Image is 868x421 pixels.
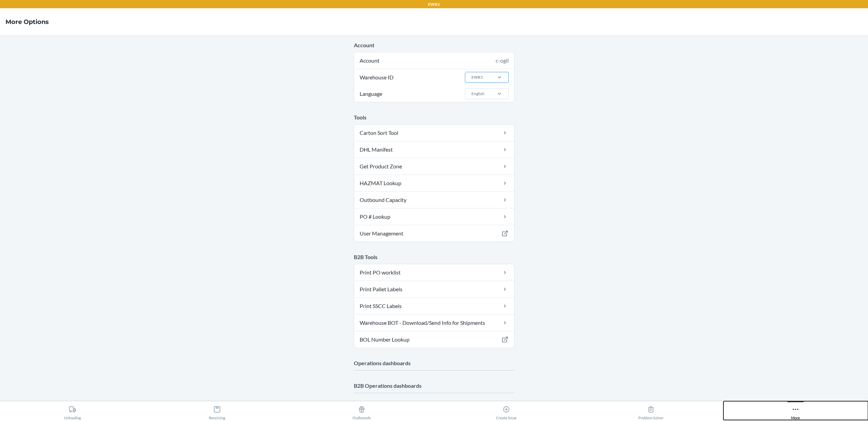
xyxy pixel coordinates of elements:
[209,403,225,420] div: Receiving
[471,74,483,80] div: EWR1
[496,403,517,420] div: Create Issue
[471,91,484,97] div: English
[354,141,514,158] a: DHL Manifest
[471,91,471,97] input: LanguageEnglish
[145,401,289,420] button: Receiving
[354,113,515,122] p: Tools
[5,17,49,26] h4: More Options
[496,56,509,65] div: c-ogil
[354,253,515,261] p: B2B Tools
[354,281,514,297] a: Print Pallet Labels
[354,208,514,225] a: PO # Lookup
[354,298,514,314] a: Print SSCC Labels
[354,315,514,331] a: Warehouse BOT - Download/Send Info for Shipments
[638,403,664,420] div: Problem Solver
[354,382,515,390] p: B2B Operations dashboards
[352,403,371,420] div: Outbounds
[354,41,515,49] p: Account
[579,401,723,420] button: Problem Solver
[471,74,471,80] input: Warehouse IDEWR1
[354,125,514,141] a: Carton Sort Tool
[434,401,578,420] button: Create Issue
[354,264,514,281] a: Print PO worklist
[289,401,434,420] button: Outbounds
[354,158,514,175] a: Get Product Zone
[791,403,800,420] div: More
[64,403,81,420] div: Unloading
[359,69,395,86] span: Warehouse ID
[354,52,514,69] div: Account
[354,175,514,191] a: HAZMAT Lookup
[354,225,514,242] a: User Management
[359,86,383,102] span: Language
[354,331,514,348] a: BOL Number Lookup
[354,192,514,208] a: Outbound Capacity
[723,401,868,420] button: More
[428,1,440,8] p: EWR1
[354,359,515,367] p: Operations dashboards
